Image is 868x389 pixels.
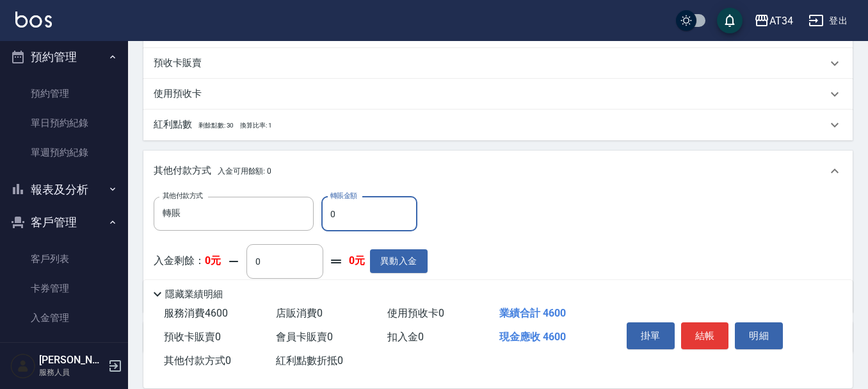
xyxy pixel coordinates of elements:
[164,354,231,367] span: 其他付款方式 0
[5,138,123,167] a: 單週預約紀錄
[154,254,221,268] p: 入金剩餘：
[164,331,221,343] span: 預收卡販賣 0
[803,9,853,33] button: 登出
[15,12,52,28] img: Logo
[154,164,271,178] p: 其他付款方式
[154,56,202,70] p: 預收卡販賣
[276,307,323,319] span: 店販消費 0
[5,303,123,333] a: 入金管理
[627,322,675,349] button: 掛單
[681,322,729,349] button: 結帳
[154,87,202,101] p: 使用預收卡
[154,118,272,132] p: 紅利點數
[749,8,798,34] button: AT34
[218,167,272,176] span: 入金可用餘額: 0
[143,48,853,79] div: 預收卡販賣
[499,307,566,319] span: 業績合計 4600
[240,122,272,129] span: 換算比率: 1
[276,331,333,343] span: 會員卡販賣 0
[387,331,424,343] span: 扣入金 0
[143,79,853,110] div: 使用預收卡
[39,354,104,367] h5: [PERSON_NAME]
[165,288,223,301] p: 隱藏業績明細
[5,244,123,274] a: 客戶列表
[370,249,428,273] button: 異動入金
[769,13,793,29] div: AT34
[387,307,444,319] span: 使用預收卡 0
[205,254,221,267] strong: 0元
[499,331,566,343] span: 現金應收 4600
[39,367,104,378] p: 服務人員
[5,79,123,108] a: 預約管理
[198,122,234,129] span: 剩餘點數: 30
[164,307,228,319] span: 服務消費 4600
[10,353,36,379] img: Person
[330,191,357,201] label: 轉賬金額
[5,338,123,371] button: 商品管理
[5,206,123,239] button: 客戶管理
[5,40,123,74] button: 預約管理
[717,8,743,33] button: save
[143,110,853,140] div: 紅利點數剩餘點數: 30換算比率: 1
[5,173,123,206] button: 報表及分析
[5,274,123,303] a: 卡券管理
[735,322,783,349] button: 明細
[163,191,203,201] label: 其他付款方式
[349,254,365,268] strong: 0元
[5,108,123,138] a: 單日預約紀錄
[276,354,343,367] span: 紅利點數折抵 0
[143,151,853,192] div: 其他付款方式入金可用餘額: 0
